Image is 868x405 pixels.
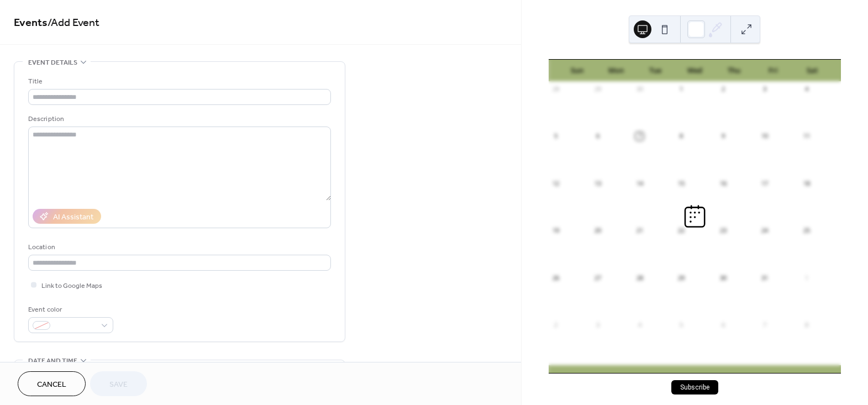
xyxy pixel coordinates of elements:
div: 27 [593,273,602,282]
div: 13 [593,179,602,187]
div: 8 [802,320,811,329]
div: 18 [802,179,811,187]
div: 22 [677,227,685,235]
div: Mon [597,60,636,82]
div: 12 [552,179,560,187]
div: 15 [677,179,685,187]
div: 9 [719,132,727,140]
div: 6 [593,132,602,140]
span: Cancel [37,379,66,391]
div: Tue [636,60,675,82]
div: 7 [761,320,769,329]
button: Subscribe [671,380,718,395]
div: Thu [714,60,754,82]
div: 1 [802,273,811,282]
div: 23 [719,227,727,235]
div: 25 [802,227,811,235]
div: 28 [635,273,644,282]
a: Events [14,12,48,34]
div: 10 [761,132,769,140]
div: 29 [677,273,685,282]
div: Event color [28,304,111,315]
div: Fri [754,60,793,82]
div: 17 [761,179,769,187]
span: Event details [28,57,77,69]
span: / Add Event [48,12,99,34]
span: Date and time [28,355,77,367]
div: 28 [552,85,560,93]
div: 2 [719,85,727,93]
div: 1 [677,85,685,93]
div: 20 [593,227,602,235]
div: 31 [761,273,769,282]
div: 5 [677,320,685,329]
div: Sat [793,60,832,82]
div: Sun [557,60,597,82]
div: 4 [635,320,644,329]
div: 14 [635,179,644,187]
div: 21 [635,227,644,235]
div: 3 [593,320,602,329]
div: 8 [677,132,685,140]
div: 30 [719,273,727,282]
div: Wed [675,60,714,82]
div: 6 [719,320,727,329]
div: 4 [802,85,811,93]
div: 26 [552,273,560,282]
div: 29 [593,85,602,93]
span: Link to Google Maps [41,280,102,292]
div: 30 [635,85,644,93]
div: 2 [552,320,560,329]
div: Description [28,113,329,125]
button: Cancel [18,371,86,396]
div: 24 [761,227,769,235]
div: Location [28,241,329,253]
div: 7 [635,132,644,140]
div: 19 [552,227,560,235]
div: 3 [761,85,769,93]
div: 5 [552,132,560,140]
div: 16 [719,179,727,187]
div: 11 [802,132,811,140]
div: Title [28,76,329,87]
